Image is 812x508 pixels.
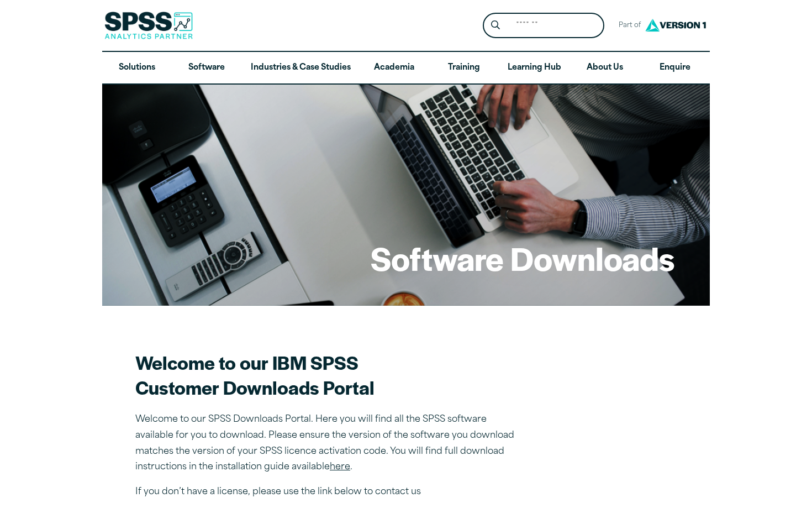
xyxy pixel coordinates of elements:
a: Academia [360,52,429,84]
a: Solutions [102,52,172,84]
a: Training [429,52,499,84]
img: SPSS Analytics Partner [104,12,193,39]
span: Part of [613,18,642,34]
a: here [330,463,350,472]
a: About Us [570,52,640,84]
img: Version1 Logo [642,15,709,35]
a: Learning Hub [499,52,570,84]
nav: Desktop version of site main menu [102,52,710,84]
a: Industries & Case Studies [242,52,360,84]
a: Enquire [640,52,710,84]
form: Site Header Search Form [483,13,604,39]
a: Software [172,52,241,84]
p: Welcome to our SPSS Downloads Portal. Here you will find all the SPSS software available for you ... [135,412,522,475]
h1: Software Downloads [371,237,674,280]
svg: Search magnifying glass icon [491,20,500,30]
button: Search magnifying glass icon [486,15,506,36]
p: If you don’t have a license, please use the link below to contact us [135,484,522,500]
h2: Welcome to our IBM SPSS Customer Downloads Portal [135,350,522,400]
